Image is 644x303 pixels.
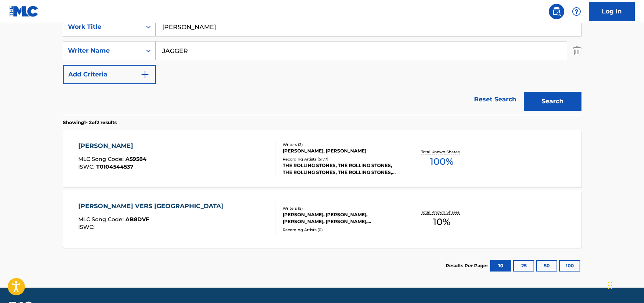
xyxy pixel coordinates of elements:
[283,227,399,233] div: Recording Artists ( 0 )
[125,216,149,223] span: AB8DVF
[63,65,156,84] button: Add Criteria
[569,4,584,19] div: Help
[68,22,137,31] div: Work Title
[421,209,462,215] p: Total Known Shares:
[421,149,462,155] p: Total Known Shares:
[78,216,125,223] span: MLC Song Code :
[78,202,227,211] div: [PERSON_NAME] VERS [GEOGRAPHIC_DATA]
[524,92,581,111] button: Search
[433,215,450,229] span: 10 %
[573,41,581,60] img: Delete Criterion
[78,141,147,151] div: [PERSON_NAME]
[96,163,133,170] span: T0104544537
[140,70,150,79] img: 9d2ae6d4665cec9f34b9.svg
[589,2,635,21] a: Log In
[125,156,147,162] span: A59584
[536,260,557,272] button: 50
[283,205,399,211] div: Writers ( 5 )
[513,260,534,272] button: 25
[608,274,613,297] div: Drag
[430,155,453,169] span: 100 %
[63,190,581,248] a: [PERSON_NAME] VERS [GEOGRAPHIC_DATA]MLC Song Code:AB8DVFISWC:Writers (5)[PERSON_NAME], [PERSON_NA...
[283,142,399,147] div: Writers ( 2 )
[63,17,581,115] form: Search Form
[283,162,399,176] div: THE ROLLING STONES, THE ROLLING STONES, THE ROLLING STONES, THE ROLLING STONES, THE ROLLING STONES
[283,147,399,154] div: [PERSON_NAME], [PERSON_NAME]
[572,7,581,16] img: help
[78,163,96,170] span: ISWC :
[606,266,644,303] iframe: Chat Widget
[559,260,580,272] button: 100
[552,7,561,16] img: search
[63,130,581,187] a: [PERSON_NAME]MLC Song Code:A59584ISWC:T0104544537Writers (2)[PERSON_NAME], [PERSON_NAME]Recording...
[446,262,489,269] p: Results Per Page:
[490,260,511,272] button: 10
[549,4,564,19] a: Public Search
[68,46,137,55] div: Writer Name
[63,119,117,126] p: Showing 1 - 2 of 2 results
[283,156,399,162] div: Recording Artists ( 5177 )
[9,6,39,17] img: MLC Logo
[78,224,96,230] span: ISWC :
[470,91,520,108] a: Reset Search
[283,211,399,225] div: [PERSON_NAME], [PERSON_NAME], [PERSON_NAME], [PERSON_NAME], [PERSON_NAME]
[78,156,125,162] span: MLC Song Code :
